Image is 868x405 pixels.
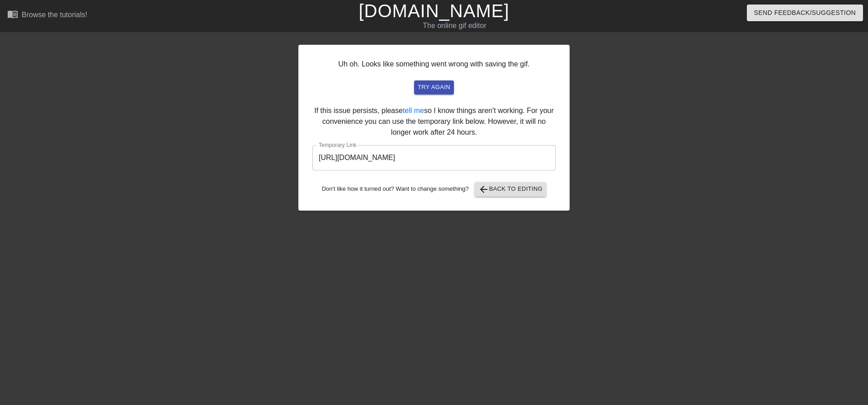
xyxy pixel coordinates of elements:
[475,182,547,197] button: Back to Editing
[22,11,87,19] div: Browse the tutorials!
[478,184,543,195] span: Back to Editing
[7,9,18,19] span: menu_book
[359,1,509,21] a: [DOMAIN_NAME]
[294,20,615,31] div: The online gif editor
[478,184,489,195] span: arrow_back
[312,145,556,170] input: bare
[403,107,424,114] a: tell me
[312,182,556,197] div: Don't like how it turned out? Want to change something?
[7,9,87,23] a: Browse the tutorials!
[414,80,454,94] button: try again
[754,7,856,19] span: Send Feedback/Suggestion
[747,5,863,21] button: Send Feedback/Suggestion
[418,82,450,93] span: try again
[298,45,570,211] div: Uh oh. Looks like something went wrong with saving the gif. If this issue persists, please so I k...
